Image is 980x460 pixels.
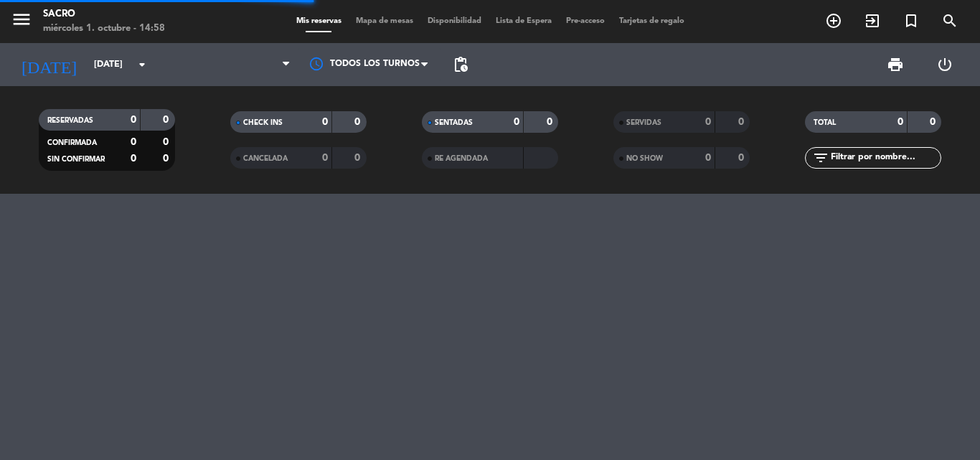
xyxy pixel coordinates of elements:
[887,56,904,73] span: print
[738,153,747,163] strong: 0
[941,12,958,29] i: search
[163,154,171,164] strong: 0
[626,155,663,162] span: NO SHOW
[930,117,938,127] strong: 0
[43,22,165,36] div: miércoles 1. octubre - 14:58
[705,153,711,163] strong: 0
[514,117,519,127] strong: 0
[825,12,842,29] i: add_circle_outline
[322,117,328,127] strong: 0
[705,117,711,127] strong: 0
[626,119,661,126] span: SERVIDAS
[131,115,136,125] strong: 0
[812,149,829,166] i: filter_list
[47,117,93,124] span: RESERVADAS
[163,115,171,125] strong: 0
[243,119,283,126] span: CHECK INS
[349,17,420,25] span: Mapa de mesas
[920,43,969,86] div: LOG OUT
[11,9,32,35] button: menu
[11,49,87,80] i: [DATE]
[354,153,363,163] strong: 0
[435,119,473,126] span: SENTADAS
[47,139,97,146] span: CONFIRMADA
[936,56,953,73] i: power_settings_new
[612,17,692,25] span: Tarjetas de regalo
[829,150,941,166] input: Filtrar por nombre...
[47,156,105,163] span: SIN CONFIRMAR
[322,153,328,163] strong: 0
[814,119,836,126] span: TOTAL
[903,12,920,29] i: turned_in_not
[133,56,151,73] i: arrow_drop_down
[435,155,488,162] span: RE AGENDADA
[354,117,363,127] strong: 0
[43,7,165,22] div: Sacro
[452,56,469,73] span: pending_actions
[11,9,32,30] i: menu
[131,154,136,164] strong: 0
[289,17,349,25] span: Mis reservas
[547,117,555,127] strong: 0
[489,17,559,25] span: Lista de Espera
[897,117,903,127] strong: 0
[864,12,881,29] i: exit_to_app
[738,117,747,127] strong: 0
[559,17,612,25] span: Pre-acceso
[243,155,288,162] span: CANCELADA
[420,17,489,25] span: Disponibilidad
[131,137,136,147] strong: 0
[163,137,171,147] strong: 0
